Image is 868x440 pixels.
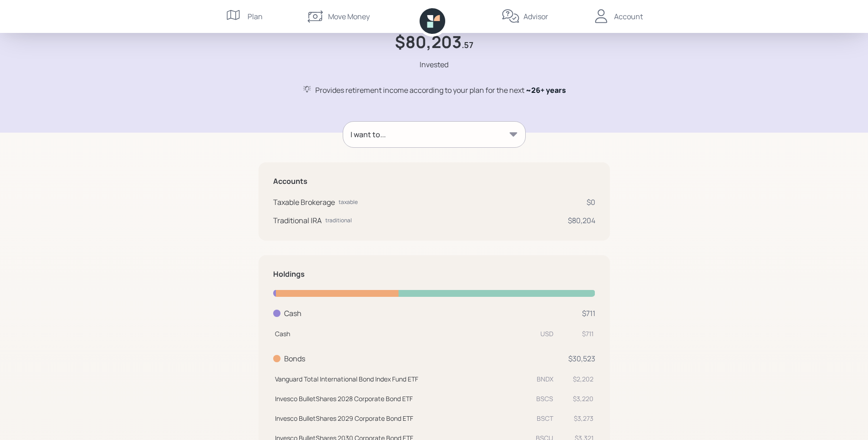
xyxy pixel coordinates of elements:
[273,215,322,226] div: Traditional IRA
[273,270,305,279] h5: Holdings
[275,413,530,423] div: Invesco BulletShares 2029 Corporate Bond ETF
[523,11,548,22] div: Advisor
[568,215,595,226] div: $80,204
[315,85,566,96] div: Provides retirement income according to your plan for the next
[284,353,305,364] div: Bonds
[273,177,595,186] h5: Accounts
[557,329,593,338] div: $711
[273,197,335,208] div: Taxable Brokerage
[462,40,474,50] h4: .57
[614,11,643,22] div: Account
[275,394,530,403] div: Invesco BulletShares 2028 Corporate Bond ETF
[248,11,263,22] div: Plan
[557,394,593,403] div: $3,220
[395,32,462,52] h1: $80,203
[284,308,302,319] div: Cash
[339,198,358,206] div: taxable
[328,11,370,22] div: Move Money
[587,197,595,208] div: $0
[534,394,553,403] div: BSCS
[350,129,386,140] div: I want to...
[420,59,448,70] div: Invested
[275,374,530,384] div: Vanguard Total International Bond Index Fund ETF
[325,216,352,225] div: traditional
[275,329,530,338] div: Cash
[534,329,553,338] div: USD
[582,308,595,319] div: $711
[526,85,566,95] span: ~ 26+ years
[557,413,593,423] div: $3,273
[534,374,553,384] div: BNDX
[534,413,553,423] div: BSCT
[557,374,593,384] div: $2,202
[568,353,595,364] div: $30,523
